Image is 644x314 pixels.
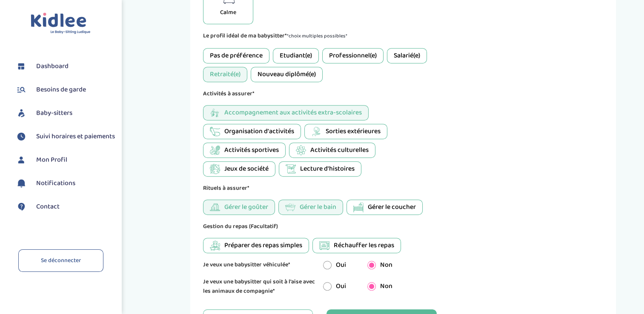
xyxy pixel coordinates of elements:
div: Salarié(e) [387,48,427,63]
img: besoin.svg [15,83,28,96]
span: Gérer le coucher [368,202,416,212]
a: Baby-sitters [15,107,115,120]
span: Dashboard [36,61,69,71]
img: babysitters.svg [15,107,28,120]
p: Activités à assurer* [203,89,437,98]
span: Gérer le goûter [224,202,268,212]
span: Besoins de garde [36,85,86,95]
img: logo.svg [31,13,91,34]
div: Oui [323,281,346,291]
span: Préparer des repas simples [224,240,302,251]
p: Calme [220,8,236,17]
span: Jeux de société [224,164,269,174]
div: Pas de préférence [203,48,269,63]
span: Notifications [36,178,75,188]
a: Se déconnecter [18,249,103,272]
span: *choix multiples possibles* [287,32,347,40]
span: Organisation d'activités [224,126,294,137]
img: suivihoraire.svg [15,130,28,143]
img: contact.svg [15,200,28,213]
span: Activités sportives [224,145,279,155]
span: Mon Profil [36,155,67,165]
span: Activités culturelles [310,145,369,155]
p: Je veux une babysitter qui soit à l'aise avec les animaux de compagnie* [203,277,317,296]
span: Contact [36,202,60,212]
div: Etudiant(e) [273,48,319,63]
a: Mon Profil [15,154,115,166]
a: Contact [15,200,115,213]
a: Notifications [15,177,115,190]
img: notification.svg [15,177,28,190]
span: Réchauffer les repas [334,240,394,251]
div: Oui [323,260,346,270]
p: Je veux une babysitter véhiculée* [203,260,317,270]
div: Professionnel(e) [322,48,384,63]
a: Suivi horaires et paiements [15,130,115,143]
div: Nouveau diplômé(e) [251,67,323,82]
div: Retraité(e) [203,67,247,82]
p: Gestion du repas (Facultatif) [203,222,437,231]
div: Non [367,281,392,291]
img: dashboard.svg [15,60,28,73]
span: Accompagnement aux activités extra-scolaires [224,108,362,118]
span: Lecture d'histoires [300,164,355,174]
span: Suivi horaires et paiements [36,131,115,142]
span: Sorties extérieures [326,126,381,137]
p: Rituels à assurer* [203,183,437,193]
p: Le profil idéal de ma babysitter* [203,31,437,41]
div: Non [367,260,392,270]
span: Baby-sitters [36,108,72,118]
span: Gérer le bain [300,202,336,212]
a: Dashboard [15,60,115,73]
img: profil.svg [15,154,28,166]
a: Besoins de garde [15,83,115,96]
